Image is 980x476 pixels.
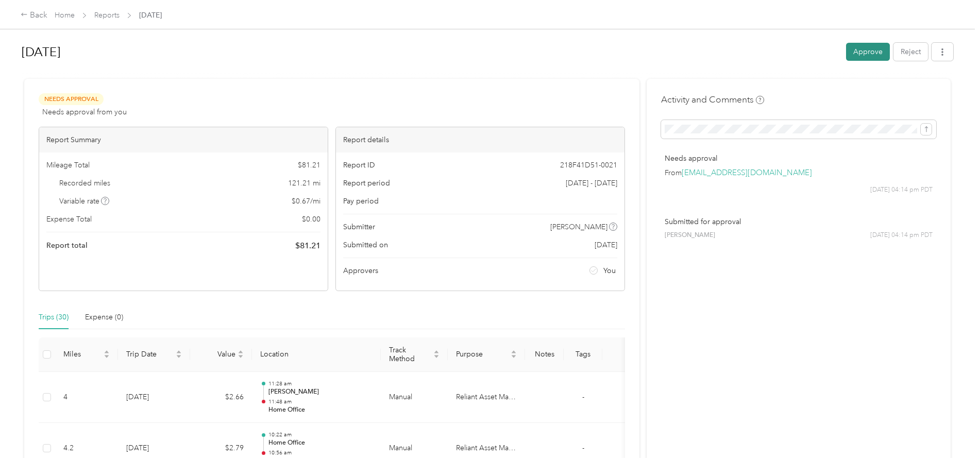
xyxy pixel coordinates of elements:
[190,423,252,474] td: $2.79
[448,372,525,423] td: Reliant Asset Management Solutions
[176,349,182,355] span: caret-up
[63,350,102,359] span: Miles
[85,312,123,323] div: Expense (0)
[343,222,375,232] span: Submitter
[268,438,373,448] p: Home Office
[55,372,118,423] td: 4
[595,240,617,250] span: [DATE]
[104,353,110,360] span: caret-down
[389,346,431,363] span: Track Method
[198,350,235,359] span: Value
[922,418,980,476] iframe: Everlance-gr Chat Button Frame
[511,349,517,355] span: caret-up
[381,337,448,372] th: Track Method
[46,160,90,171] span: Mileage Total
[665,167,933,178] p: From
[343,160,375,171] span: Report ID
[288,178,320,189] span: 121.21 mi
[582,393,584,401] span: -
[55,11,75,20] a: Home
[582,444,584,452] span: -
[46,214,92,225] span: Expense Total
[104,349,110,355] span: caret-up
[295,240,320,252] span: $ 81.21
[252,337,381,372] th: Location
[139,10,162,21] span: [DATE]
[268,387,373,397] p: [PERSON_NAME]
[118,423,190,474] td: [DATE]
[336,127,624,152] div: Report details
[893,43,928,61] button: Reject
[560,160,617,171] span: 218F41D51-0021
[118,337,190,372] th: Trip Date
[94,11,120,20] a: Reports
[665,231,715,240] span: [PERSON_NAME]
[21,9,47,22] div: Back
[343,178,390,189] span: Report period
[870,185,933,195] span: [DATE] 04:14 pm PDT
[190,337,252,372] th: Value
[55,337,118,372] th: Miles
[176,353,182,360] span: caret-down
[343,265,378,276] span: Approvers
[448,337,525,372] th: Purpose
[126,350,174,359] span: Trip Date
[46,240,88,251] span: Report total
[268,380,373,387] p: 11:28 am
[59,178,110,189] span: Recorded miles
[564,337,602,372] th: Tags
[238,349,244,355] span: caret-up
[682,168,812,178] a: [EMAIL_ADDRESS][DOMAIN_NAME]
[525,337,564,372] th: Notes
[55,423,118,474] td: 4.2
[511,353,517,360] span: caret-down
[268,449,373,456] p: 10:56 am
[302,214,320,225] span: $ 0.00
[39,127,328,152] div: Report Summary
[39,312,69,323] div: Trips (30)
[381,372,448,423] td: Manual
[448,423,525,474] td: Reliant Asset Management Solutions
[118,372,190,423] td: [DATE]
[292,196,320,207] span: $ 0.67 / mi
[42,107,127,117] span: Needs approval from you
[59,196,110,207] span: Variable rate
[566,178,617,189] span: [DATE] - [DATE]
[343,240,388,250] span: Submitted on
[381,423,448,474] td: Manual
[661,93,764,106] h4: Activity and Comments
[268,405,373,415] p: Home Office
[39,93,104,105] span: Needs Approval
[22,40,839,64] h1: September 16
[190,372,252,423] td: $2.66
[238,353,244,360] span: caret-down
[846,43,890,61] button: Approve
[268,456,373,466] p: [PERSON_NAME]
[665,153,933,164] p: Needs approval
[603,265,616,276] span: You
[550,222,607,232] span: [PERSON_NAME]
[268,398,373,405] p: 11:48 am
[665,216,933,227] p: Submitted for approval
[433,349,440,355] span: caret-up
[268,431,373,438] p: 10:22 am
[870,231,933,240] span: [DATE] 04:14 pm PDT
[456,350,509,359] span: Purpose
[433,353,440,360] span: caret-down
[343,196,379,207] span: Pay period
[298,160,320,171] span: $ 81.21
